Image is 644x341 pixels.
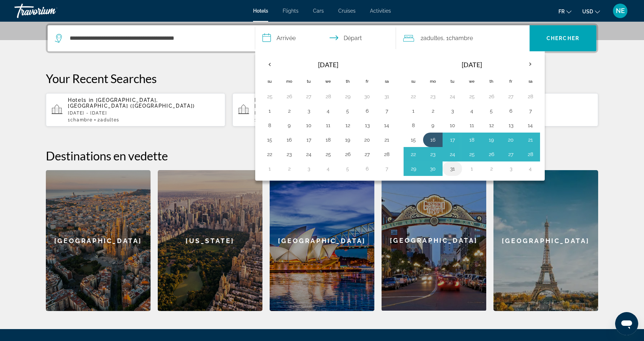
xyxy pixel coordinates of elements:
button: Day 22 [408,149,419,159]
button: Day 6 [505,106,517,116]
button: Day 23 [427,91,439,102]
button: Day 1 [466,164,478,174]
a: San Diego[GEOGRAPHIC_DATA] [382,170,486,311]
button: Travelers: 2 adults, 0 children [396,25,530,51]
button: Day 31 [381,91,392,102]
a: Paris[GEOGRAPHIC_DATA] [493,170,598,311]
button: Day 26 [486,149,497,159]
button: Day 21 [525,135,536,145]
button: Day 31 [447,164,458,174]
button: Day 19 [342,135,353,145]
a: Flights [283,8,299,14]
button: Next month [521,56,540,73]
button: Day 4 [322,164,334,174]
span: 2 [97,117,119,122]
p: [DATE] - [DATE] [68,111,219,116]
button: Day 9 [427,120,439,130]
button: Day 5 [342,164,353,174]
button: Change language [558,6,571,17]
a: Cruises [338,8,356,14]
button: Day 13 [505,120,517,130]
button: Day 18 [322,135,334,145]
span: Hotels in [68,97,94,103]
button: Day 26 [283,91,295,102]
button: Day 19 [486,135,497,145]
button: Day 10 [447,120,458,130]
button: Day 22 [408,91,419,102]
span: Cars [313,8,324,14]
button: Day 25 [264,91,275,102]
button: Day 3 [505,164,517,174]
button: Change currency [582,6,600,17]
button: Day 12 [342,120,353,130]
span: Hotels in [254,97,280,103]
th: [DATE] [279,56,377,73]
button: Day 15 [408,135,419,145]
button: Day 5 [342,106,353,116]
button: Day 29 [342,91,353,102]
button: Day 1 [264,164,275,174]
button: Day 4 [466,106,478,116]
a: Travorium [14,1,87,20]
span: Adultes [423,35,443,42]
button: Hotels in [GEOGRAPHIC_DATA], [GEOGRAPHIC_DATA] ([GEOGRAPHIC_DATA])[DATE] - [DATE]1Chambre2Adultes [46,93,225,127]
button: Day 12 [486,120,497,130]
button: Day 8 [408,120,419,130]
button: Day 7 [381,164,392,174]
button: Day 9 [283,120,295,130]
button: Day 27 [505,149,517,159]
button: Day 25 [322,149,334,159]
button: Day 16 [283,135,295,145]
button: Previous month [260,56,279,73]
a: Barcelona[GEOGRAPHIC_DATA] [46,170,151,311]
button: Day 29 [408,164,419,174]
button: Day 1 [264,106,275,116]
button: Hotels in [GEOGRAPHIC_DATA], [GEOGRAPHIC_DATA] (TYO)[DATE] - [DATE]1Chambre2Adultes [232,93,412,127]
a: New York[US_STATE] [158,170,262,311]
span: USD [582,9,593,14]
button: Day 18 [466,135,478,145]
button: Day 25 [466,149,478,159]
button: Day 14 [381,120,392,130]
span: Adultes [100,117,119,122]
button: Day 7 [381,106,392,116]
span: [GEOGRAPHIC_DATA], [GEOGRAPHIC_DATA] ([GEOGRAPHIC_DATA]) [68,97,195,109]
button: Day 27 [303,91,314,102]
div: [GEOGRAPHIC_DATA] [493,170,598,311]
button: Day 2 [486,164,497,174]
button: Day 30 [427,164,439,174]
div: [GEOGRAPHIC_DATA] [46,170,151,311]
button: Day 3 [303,164,314,174]
button: User Menu [611,3,630,18]
button: Day 26 [342,149,353,159]
button: Search [530,25,596,51]
button: Day 22 [264,149,275,159]
button: Day 4 [322,106,334,116]
button: Day 21 [381,135,392,145]
span: Chambre [449,35,473,42]
span: , 1 [443,33,473,43]
span: Chambre [70,117,93,122]
button: Day 5 [486,106,497,116]
h2: Destinations en vedette [46,148,598,163]
button: Day 28 [525,91,536,102]
button: Day 15 [264,135,275,145]
button: Day 17 [303,135,314,145]
div: [GEOGRAPHIC_DATA] [270,170,374,311]
button: Day 28 [322,91,334,102]
button: Day 13 [361,120,373,130]
button: Day 8 [264,120,275,130]
input: Search hotel destination [69,33,244,44]
button: Day 28 [525,149,536,159]
button: Day 6 [361,164,373,174]
button: Day 27 [505,91,517,102]
button: Day 17 [447,135,458,145]
button: Day 10 [303,120,314,130]
button: Day 2 [283,106,295,116]
button: Day 1 [408,106,419,116]
a: Activities [370,8,391,14]
iframe: Bouton de lancement de la fenêtre de messagerie [615,312,638,335]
